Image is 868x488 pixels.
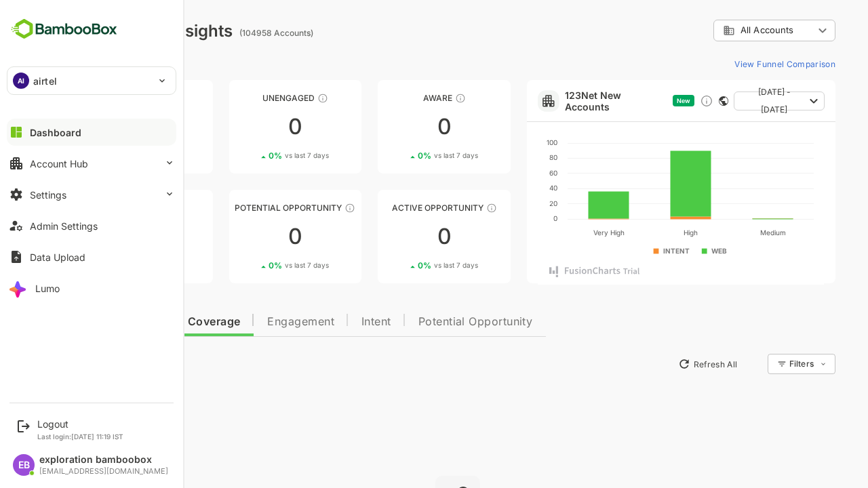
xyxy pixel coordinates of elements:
[37,432,123,441] p: Last login: [DATE] 11:19 IST
[33,93,165,103] div: Unreached
[270,93,281,104] div: These accounts have not shown enough engagement and need nurturing
[330,226,463,247] div: 0
[46,317,193,327] span: Data Quality and Coverage
[499,138,510,146] text: 100
[7,119,176,146] button: Dashboard
[693,25,746,35] span: All Accounts
[33,203,165,213] div: Engaged
[297,203,308,213] div: These accounts are MQAs and can be passed on to Inside Sales
[73,150,133,161] div: 0 %
[237,260,281,270] span: vs last 7 days
[666,18,788,44] div: All Accounts
[636,228,650,237] text: High
[330,93,463,103] div: Aware
[89,260,133,270] span: vs last 7 days
[686,91,777,110] button: [DATE] - [DATE]
[115,203,125,213] div: These accounts are warm, further nurturing would qualify them to MQAs
[629,97,643,104] span: New
[370,260,431,270] div: 0 %
[33,21,185,41] div: Dashboard Insights
[408,93,418,104] div: These accounts have just entered the buying cycle and need further nurturing
[439,203,450,213] div: These accounts have open opportunities which might be at any of the Sales Stages
[713,228,738,237] text: Medium
[502,199,510,207] text: 20
[30,158,88,169] div: Account Hub
[89,150,133,161] span: vs last 7 days
[33,80,165,174] a: UnreachedThese accounts have not been engaged with for a defined time period00%vs last 7 days
[39,454,168,466] div: exploration bamboobox
[182,80,315,174] a: UnengagedThese accounts have not shown enough engagement and need nurturing00%vs last 7 days
[502,153,510,161] text: 80
[517,89,620,113] a: 123Net New Accounts
[546,228,577,237] text: Very High
[33,190,165,283] a: EngagedThese accounts are warm, further nurturing would qualify them to MQAs00%vs last 7 days
[330,116,463,138] div: 0
[741,352,788,376] div: Filters
[7,150,176,177] button: Account Hub
[35,283,60,294] div: Lumo
[30,251,85,263] div: Data Upload
[7,67,176,94] div: AIairtel
[675,24,766,37] div: All Accounts
[182,190,315,283] a: Potential OpportunityThese accounts are MQAs and can be passed on to Inside Sales00%vs last 7 days
[30,127,81,138] div: Dashboard
[7,274,176,302] button: Lumo
[7,212,176,239] button: Admin Settings
[221,260,281,270] div: 0 %
[182,93,315,103] div: Unengaged
[7,181,176,208] button: Settings
[37,418,123,430] div: Logout
[682,53,788,75] button: View Funnel Comparison
[330,80,463,174] a: AwareThese accounts have just entered the buying cycle and need further nurturing00%vs last 7 days
[652,94,666,108] div: Discover new ICP-fit accounts showing engagement — via intent surges, anonymous website visits, L...
[742,359,766,369] div: Filters
[502,184,510,192] text: 40
[330,203,463,213] div: Active Opportunity
[121,93,132,104] div: These accounts have not been engaged with for a defined time period
[625,353,696,375] button: Refresh All
[7,16,121,42] img: BambooboxFullLogoMark.5f36c76dfaba33ec1ec1367b70bb1252.svg
[330,190,463,283] a: Active OpportunityThese accounts have open opportunities which might be at any of the Sales Stage...
[182,203,315,213] div: Potential Opportunity
[33,74,57,88] p: airtel
[33,226,165,247] div: 0
[387,260,431,270] span: vs last 7 days
[697,83,757,119] span: [DATE] - [DATE]
[237,150,281,161] span: vs last 7 days
[7,243,176,270] button: Data Upload
[671,96,681,106] div: This card does not support filter and segments
[13,73,29,89] div: AI
[33,352,132,376] button: New Insights
[73,260,133,270] div: 0 %
[30,189,66,201] div: Settings
[220,317,287,327] span: Engagement
[506,214,510,222] text: 0
[182,226,315,247] div: 0
[370,150,431,161] div: 0 %
[314,317,344,327] span: Intent
[371,317,486,327] span: Potential Opportunity
[192,28,270,38] ag: (104958 Accounts)
[502,169,510,177] text: 60
[13,454,35,476] div: EB
[33,116,165,138] div: 0
[182,116,315,138] div: 0
[221,150,281,161] div: 0 %
[387,150,431,161] span: vs last 7 days
[39,467,168,476] div: [EMAIL_ADDRESS][DOMAIN_NAME]
[30,220,98,232] div: Admin Settings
